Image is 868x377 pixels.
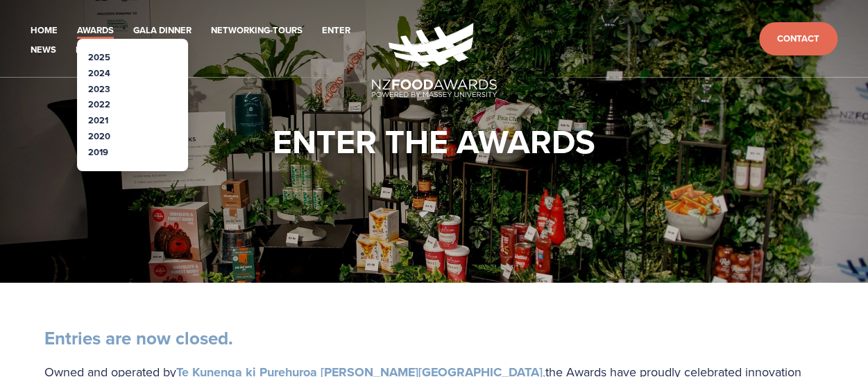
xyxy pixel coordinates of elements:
[76,42,121,58] a: Partners
[88,82,110,96] a: 2023
[44,121,824,162] h1: Enter the Awards
[88,130,110,143] a: 2020
[77,23,114,39] a: Awards
[322,23,350,39] a: Enter
[133,23,192,39] a: Gala Dinner
[31,42,56,58] a: News
[88,98,110,111] a: 2022
[88,146,108,159] a: 2019
[88,67,110,80] a: 2024
[759,22,837,56] a: Contact
[44,325,233,351] strong: Entries are now closed.
[88,114,108,127] a: 2021
[31,23,58,39] a: Home
[211,23,303,39] a: Networking-Tours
